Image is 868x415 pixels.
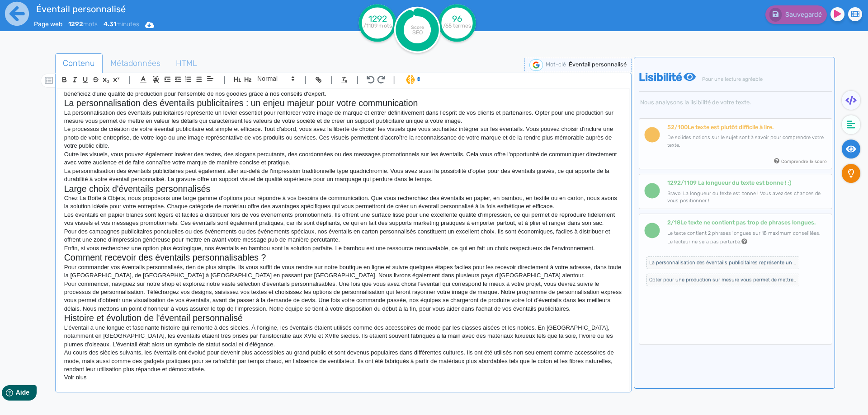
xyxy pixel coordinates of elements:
[104,20,139,28] span: minutes
[34,20,62,28] span: Page web
[64,252,623,263] h2: Comment recevoir des éventails personnalisables ?
[443,23,472,29] tspan: /65 termes
[529,59,543,71] img: google-serp-logo.png
[569,61,627,68] span: Éventail personnalisé
[34,2,294,16] input: title
[667,124,688,131] span: /100
[639,99,832,106] span: Nous analysons la lisibilité de votre texte.
[128,74,131,86] span: |
[64,98,623,108] h2: La personnalisation des éventails publicitaires : un enjeu majeur pour votre communication
[55,53,103,74] a: Contenu
[168,53,205,74] a: HTML
[363,23,392,29] tspan: /1109 mots
[646,256,799,269] span: La personnalisation des éventails publicitaires représente un levier essentiel pour renforcer vot...
[64,349,623,373] p: Au cours des siècles suivants, les éventails ont évolué pour devenir plus accessibles au grand pu...
[412,29,423,36] tspan: SEO
[667,124,827,131] h6: Le texte est plutôt difficile à lire.
[64,184,623,194] h2: Large choix d'éventails personnalisés
[204,73,217,84] span: Aligment
[781,159,827,164] small: Comprendre le score
[546,61,569,68] span: Mot-clé :
[68,20,98,28] span: mots
[64,194,623,211] p: Chez La Boîte à Objets, nous proposons une large gamme d'options pour répondre à vos besoins de c...
[304,74,307,86] span: |
[64,313,623,323] h2: Histoire et évolution de l'éventail personnalisé
[646,274,799,286] span: Opter pour une production sur mesure vous permet de mettre en valeur les détails qui caractérisen...
[223,74,226,86] span: |
[64,125,623,150] p: Le processus de création de votre éventail publicitaire est simple et efficace. Tout d'abord, vou...
[667,124,675,131] b: 52
[452,14,462,24] tspan: 96
[356,74,359,86] span: |
[639,71,832,106] h4: Lisibilité
[64,280,623,313] p: Pour commencer, naviguez sur notre shop et explorez notre vaste sélection d'éventails personnalis...
[667,190,827,205] p: Bravo! La longueur du texte est bonne ! Vous avez des chances de vous positionner !
[402,74,423,85] span: I.Assistant
[103,51,168,75] span: Métadonnées
[411,24,424,30] tspan: Score
[64,109,623,126] p: La personnalisation des éventails publicitaires représente un levier essentiel pour renforcer vot...
[56,51,102,75] span: Contenu
[64,211,623,228] p: Les éventails en papier blancs sont légers et faciles à distribuer lors de vos événements promoti...
[64,244,623,252] p: Enfin, si vous recherchez une option plus écologique, nos éventails en bambou sont la solution pa...
[169,51,204,75] span: HTML
[667,230,827,247] p: Le texte contient 2 phrases longues sur 18 maximum conseillées. Le lecteur ne sera pas perturbé.
[64,167,623,184] p: La personnalisation des éventails publicitaires peut également aller au-delà de l'impression trad...
[64,373,623,382] p: Voir plus
[765,5,827,24] button: Sauvegardé
[393,74,395,86] span: |
[667,179,827,186] h6: /1109 La longueur du texte est bonne ! :)
[64,150,623,167] p: Outre les visuels, vous pouvez également insérer des textes, des slogans percutants, des coordonn...
[785,11,822,19] span: Sauvegardé
[701,76,763,82] span: Pour une lecture agréable
[103,53,168,74] a: Métadonnées
[330,74,333,86] span: |
[64,228,623,244] p: Pour des campagnes publicitaires ponctuelles ou des événements ou des événements spéciaux, nos év...
[368,14,387,24] tspan: 1292
[64,324,623,349] p: L'éventail a une longue et fascinante histoire qui remonte à des siècles. À l'origine, les éventa...
[667,219,827,226] h6: Le texte ne contient pas trop de phrases longues.
[667,219,680,226] span: /18
[667,219,671,226] b: 2
[68,20,83,28] b: 1292
[667,134,827,149] p: De solides notions sur le sujet sont à savoir pour comprendre votre texte.
[104,20,116,28] b: 4.31
[667,179,681,186] b: 1292
[64,263,623,280] p: Pour commander vos éventails personnalisés, rien de plus simple. Ils vous suffit de vous rendre s...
